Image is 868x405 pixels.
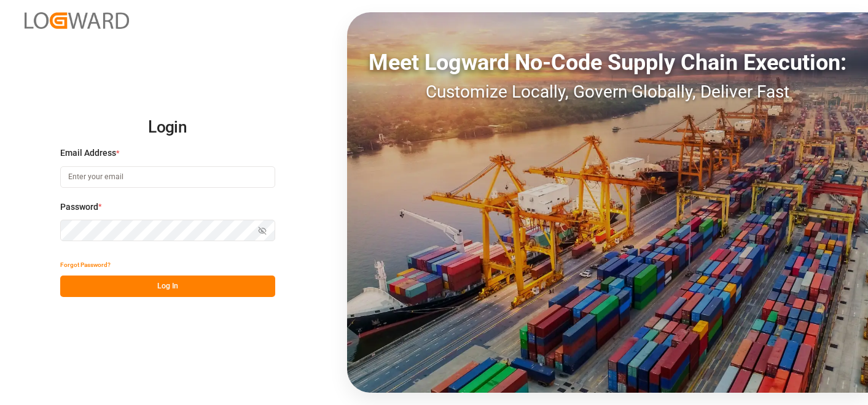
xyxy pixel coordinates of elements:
[60,201,98,214] span: Password
[60,276,275,297] button: Log In
[60,254,111,276] button: Forgot Password?
[347,79,868,105] div: Customize Locally, Govern Globally, Deliver Fast
[60,108,275,147] h2: Login
[60,166,275,188] input: Enter your email
[347,46,868,79] div: Meet Logward No-Code Supply Chain Execution:
[25,12,129,29] img: Logward_new_orange.png
[60,147,116,160] span: Email Address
